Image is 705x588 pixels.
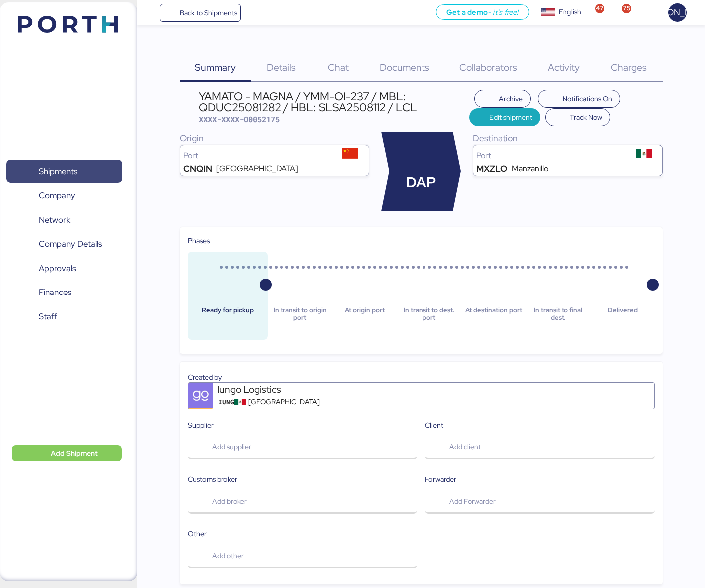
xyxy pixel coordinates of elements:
[39,188,75,203] span: Company
[397,328,461,340] div: -
[196,307,260,321] div: Ready for pickup
[476,152,628,160] div: Port
[449,495,496,507] span: Add Forwarder
[6,305,122,328] a: Staff
[6,184,122,207] a: Company
[216,165,298,173] div: [GEOGRAPHIC_DATA]
[6,257,122,280] a: Approvals
[333,307,397,321] div: At origin port
[591,328,655,340] div: -
[611,61,647,74] span: Charges
[39,164,77,179] span: Shipments
[188,489,418,514] button: Add broker
[188,235,655,246] div: Phases
[563,93,612,105] span: Notifications On
[397,307,461,321] div: In transit to dest. port
[591,307,655,321] div: Delivered
[333,328,397,340] div: -
[183,152,335,160] div: Port
[12,445,122,461] button: Add Shipment
[199,91,469,113] div: YAMATO - MAGNA / YMM-OI-237 / MBL: QDUC25081282 / HBL: SLSA2508112 / LCL
[160,4,241,22] a: Back to Shipments
[188,435,418,459] button: Add supplier
[212,441,251,453] span: Add supplier
[188,543,418,568] button: Add other
[328,61,349,74] span: Chat
[195,61,236,74] span: Summary
[6,233,122,256] a: Company Details
[476,165,507,173] div: MXZLO
[473,132,663,145] div: Destination
[51,447,98,459] span: Add Shipment
[425,489,655,514] button: Add Forwarder
[512,165,548,173] div: Manzanillo
[268,307,332,321] div: In transit to origin port
[380,61,429,74] span: Documents
[6,208,122,231] a: Network
[188,372,655,383] div: Created by
[180,7,237,19] span: Back to Shipments
[39,285,71,299] span: Finances
[143,4,160,21] button: Menu
[459,61,517,74] span: Collaborators
[39,213,70,227] span: Network
[538,90,620,108] button: Notifications On
[406,172,436,193] span: DAP
[526,328,590,340] div: -
[526,307,590,321] div: In transit to final dest.
[559,7,581,17] div: English
[248,397,320,407] span: [GEOGRAPHIC_DATA]
[212,550,244,562] span: Add other
[180,132,370,145] div: Origin
[462,328,526,340] div: -
[449,441,481,453] span: Add client
[545,108,610,126] button: Track Now
[39,309,57,324] span: Staff
[6,160,122,183] a: Shipments
[183,165,212,173] div: CNQIN
[425,435,655,459] button: Add client
[469,108,541,126] button: Edit shipment
[462,307,526,321] div: At destination port
[267,61,296,74] span: Details
[217,383,337,396] div: Iungo Logistics
[548,61,580,74] span: Activity
[39,261,76,276] span: Approvals
[196,328,260,340] div: -
[199,114,280,124] span: XXXX-XXXX-O0052175
[268,328,332,340] div: -
[39,237,102,251] span: Company Details
[212,495,247,507] span: Add broker
[6,281,122,304] a: Finances
[489,111,532,123] span: Edit shipment
[570,111,602,123] span: Track Now
[474,90,531,108] button: Archive
[499,93,523,105] span: Archive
